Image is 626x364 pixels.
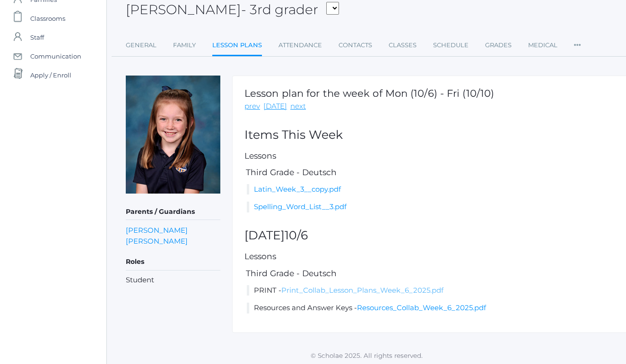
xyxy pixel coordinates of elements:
a: [DATE] [263,101,287,112]
a: Print_Collab_Lesson_Plans_Week_6_2025.pdf [281,286,443,295]
a: Resources_Collab_Week_6_2025.pdf [357,303,486,312]
h2: [PERSON_NAME] [126,2,339,17]
a: Contacts [339,36,372,55]
a: Attendance [278,36,322,55]
span: Communication [30,47,81,66]
img: Fiona Watters [126,76,220,194]
h5: Parents / Guardians [126,204,220,220]
span: - 3rd grader [241,1,318,17]
span: 10/6 [285,228,308,242]
li: Student [126,275,220,286]
a: Medical [528,36,557,55]
a: Family [173,36,196,55]
a: Latin_Week_3__copy.pdf [254,185,341,194]
a: [PERSON_NAME] [126,236,188,246]
a: prev [244,101,260,112]
h1: Lesson plan for the week of Mon (10/6) - Fri (10/10) [244,88,494,99]
a: Lesson Plans [212,36,262,56]
a: Spelling_Word_List__3.pdf [254,202,347,211]
a: Schedule [433,36,469,55]
p: © Scholae 2025. All rights reserved. [107,351,626,360]
span: Classrooms [30,9,65,28]
a: [PERSON_NAME] [126,225,188,236]
a: General [126,36,156,55]
span: Staff [30,28,44,47]
a: Grades [485,36,512,55]
h5: Roles [126,254,220,270]
span: Apply / Enroll [30,66,71,85]
a: Classes [389,36,417,55]
a: next [290,101,306,112]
